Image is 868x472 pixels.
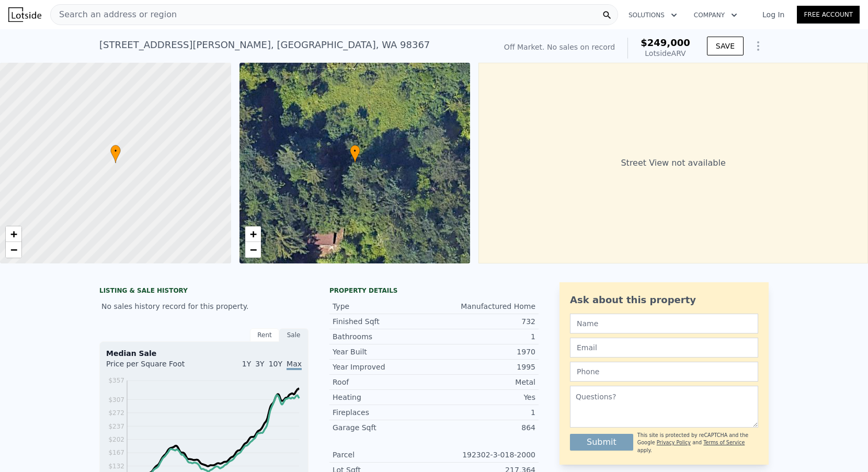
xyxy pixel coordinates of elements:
div: [STREET_ADDRESS][PERSON_NAME] , [GEOGRAPHIC_DATA] , WA 98367 [99,38,430,52]
a: Zoom in [6,226,21,242]
button: Solutions [620,6,686,25]
span: • [350,146,360,156]
div: LISTING & SALE HISTORY [99,286,309,297]
div: Off Market. No sales on record [504,42,615,52]
div: Metal [434,377,535,387]
a: Zoom in [245,226,261,242]
span: 3Y [255,360,264,368]
input: Email [570,338,758,358]
div: 192302-3-018-2000 [434,450,535,460]
tspan: $307 [108,396,124,404]
tspan: $167 [108,449,124,456]
tspan: $272 [108,409,124,417]
span: − [10,243,17,256]
div: Sale [279,328,309,342]
a: Privacy Policy [657,440,691,445]
button: Submit [570,434,633,451]
div: Manufactured Home [434,301,535,312]
div: Garage Sqft [333,422,434,433]
span: • [110,146,121,156]
div: Roof [333,377,434,387]
a: Log In [750,9,797,20]
div: This site is protected by reCAPTCHA and the Google and apply. [637,432,758,454]
span: − [249,243,256,256]
span: Search an address or region [51,8,177,21]
a: Zoom out [6,242,21,258]
span: 1Y [242,360,251,368]
div: • [350,145,360,163]
div: Parcel [333,450,434,460]
div: Property details [329,286,539,295]
img: Lotside [8,7,41,22]
div: Price per Square Foot [106,359,204,375]
div: Yes [434,392,535,402]
div: Ask about this property [570,293,758,307]
div: 1970 [434,347,535,357]
div: No sales history record for this property. [99,297,309,316]
div: Rent [250,328,279,342]
div: 864 [434,422,535,433]
span: Max [287,360,302,370]
div: 732 [434,316,535,327]
span: 10Y [269,360,282,368]
span: + [249,227,256,240]
div: 1 [434,331,535,342]
div: Fireplaces [333,407,434,418]
div: Lotside ARV [641,48,690,59]
div: Median Sale [106,348,302,359]
button: Company [686,6,746,25]
a: Terms of Service [703,440,745,445]
tspan: $202 [108,436,124,443]
div: 1995 [434,362,535,372]
button: SAVE [707,37,744,55]
input: Name [570,314,758,333]
input: Phone [570,362,758,382]
tspan: $237 [108,423,124,430]
tspan: $357 [108,377,124,384]
div: 1 [434,407,535,418]
div: Bathrooms [333,331,434,342]
div: Street View not available [478,63,868,263]
div: Year Built [333,347,434,357]
div: Type [333,301,434,312]
tspan: $132 [108,463,124,470]
div: Year Improved [333,362,434,372]
button: Show Options [748,36,769,56]
div: • [110,145,121,163]
a: Free Account [797,6,860,24]
a: Zoom out [245,242,261,258]
div: Finished Sqft [333,316,434,327]
span: $249,000 [641,37,690,48]
span: + [10,227,17,240]
div: Heating [333,392,434,402]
